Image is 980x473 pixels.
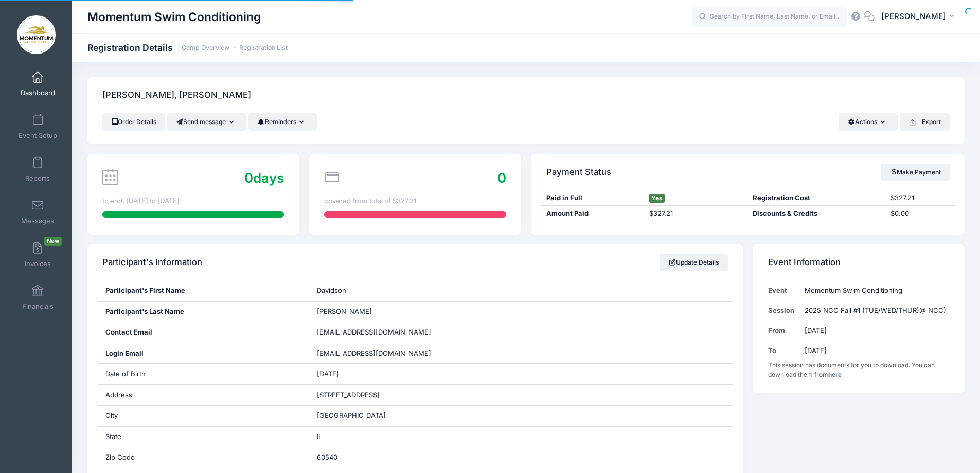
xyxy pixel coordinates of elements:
button: [PERSON_NAME] [875,5,965,29]
div: Amount Paid [541,208,645,219]
div: Paid in Full [541,193,645,203]
a: here [828,371,842,378]
span: [PERSON_NAME] [881,11,946,22]
td: 2025 NCC Fall #1 (TUE/WED/THUR)@ NCC) [800,301,950,321]
h1: Momentum Swim Conditioning [87,5,261,29]
div: Participant's First Name [98,281,310,301]
a: Financials [13,279,62,316]
div: Date of Birth [98,364,310,384]
span: IL [317,432,322,441]
div: $327.21 [886,193,955,203]
a: Event Setup [13,109,62,145]
span: Event Setup [19,131,57,140]
a: Make Payment [881,164,950,181]
span: Reports [25,174,50,183]
div: Zip Code [98,447,310,468]
span: New [44,237,62,246]
span: Messages [21,217,54,225]
a: Registration List [239,44,288,52]
div: days [244,168,284,188]
img: Momentum Swim Conditioning [17,15,56,54]
span: Dashboard [21,89,55,97]
td: [DATE] [800,321,950,341]
span: 0 [497,170,506,186]
div: to end. [DATE] to [DATE] [102,196,284,206]
button: Export [900,113,950,131]
td: From [768,321,800,341]
a: InvoicesNew [13,237,62,273]
a: Order Details [102,113,165,131]
h4: [PERSON_NAME], [PERSON_NAME] [102,81,251,110]
div: Discounts & Credits [748,208,886,219]
div: Participant's Last Name [98,302,310,322]
input: Search by First Name, Last Name, or Email... [692,7,847,27]
div: This session has documents for you to download. You can download them from [768,361,950,379]
span: Invoices [25,259,51,268]
button: Send message [167,113,246,131]
h4: Event Information [768,248,841,277]
div: State [98,427,310,447]
td: Momentum Swim Conditioning [800,281,950,301]
a: Messages [13,194,62,230]
div: covered from total of $327.21 [324,196,506,206]
div: Registration Cost [748,193,886,203]
td: Session [768,301,800,321]
button: Reminders [248,113,317,131]
span: Davidson [317,286,346,294]
span: 0 [244,170,253,186]
td: [DATE] [800,341,950,361]
a: Camp Overview [182,44,229,52]
span: Financials [22,302,54,311]
div: Login Email [98,343,310,364]
div: Contact Email [98,322,310,343]
span: [EMAIL_ADDRESS][DOMAIN_NAME] [317,348,446,359]
span: 60540 [317,453,337,461]
span: [PERSON_NAME] [317,307,372,316]
span: [GEOGRAPHIC_DATA] [317,411,386,419]
h1: Registration Details [87,42,288,53]
button: Actions [839,113,898,131]
a: Reports [13,151,62,187]
td: Event [768,281,800,301]
span: [STREET_ADDRESS] [317,391,380,399]
div: City [98,406,310,426]
td: To [768,341,800,361]
span: Yes [649,194,665,203]
h4: Participant's Information [102,248,202,277]
div: $327.21 [645,208,748,219]
a: Update Details [660,254,728,271]
a: Dashboard [13,66,62,102]
div: Address [98,385,310,406]
span: [DATE] [317,370,339,378]
span: [EMAIL_ADDRESS][DOMAIN_NAME] [317,328,431,336]
h4: Payment Status [546,157,611,187]
div: $0.00 [886,208,955,219]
